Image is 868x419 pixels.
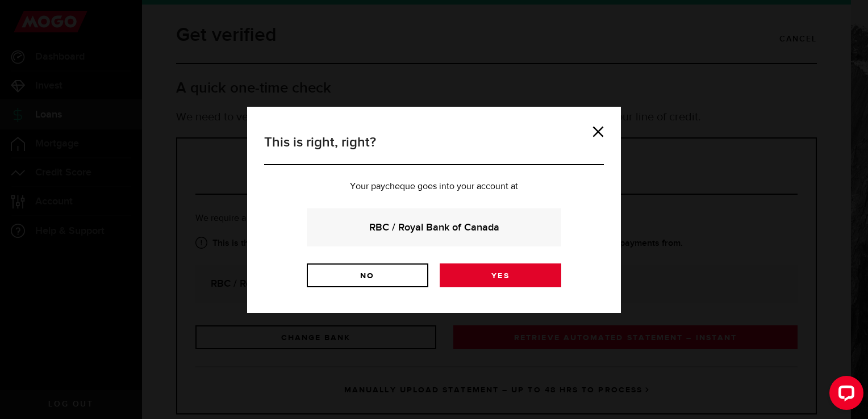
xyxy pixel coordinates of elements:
[264,182,604,191] p: Your paycheque goes into your account at
[307,263,428,287] a: No
[440,263,561,287] a: Yes
[820,371,868,419] iframe: LiveChat chat widget
[264,132,604,165] h3: This is right, right?
[322,220,546,235] strong: RBC / Royal Bank of Canada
